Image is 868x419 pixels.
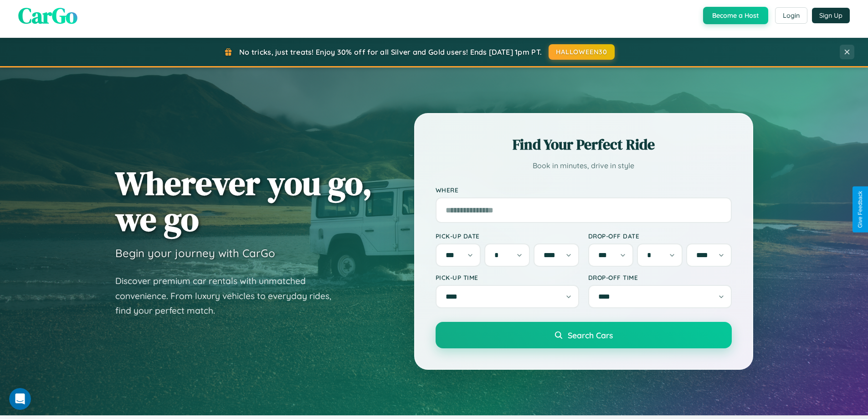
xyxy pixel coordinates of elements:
button: Become a Host [703,7,768,24]
span: CarGo [18,0,77,31]
button: Search Cars [436,322,732,348]
label: Pick-up Time [436,274,579,281]
button: Login [775,7,807,24]
label: Pick-up Date [436,232,579,240]
label: Drop-off Time [588,274,732,281]
span: No tricks, just treats! Enjoy 30% off for all Silver and Gold users! Ends [DATE] 1pm PT. [239,47,542,57]
label: Where [436,186,732,194]
label: Drop-off Date [588,232,732,240]
h3: Begin your journey with CarGo [115,246,275,260]
button: Sign Up [812,8,850,23]
p: Discover premium car rentals with unmatched convenience. From luxury vehicles to everyday rides, ... [115,274,343,318]
span: Search Cars [568,330,613,340]
iframe: Intercom live chat [9,388,31,410]
p: Book in minutes, drive in style [436,159,732,172]
h1: Wherever you go, we go [115,165,372,237]
div: Give Feedback [857,191,863,228]
button: HALLOWEEN30 [549,44,615,60]
h2: Find Your Perfect Ride [436,134,732,155]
